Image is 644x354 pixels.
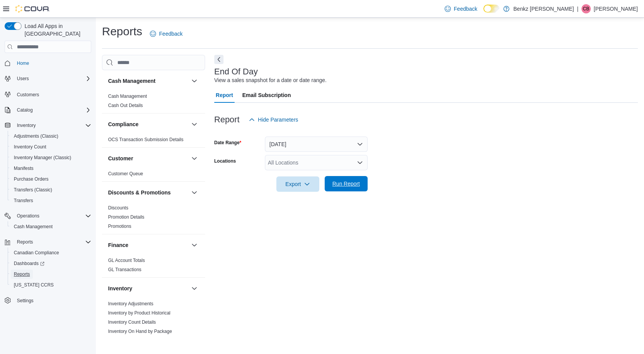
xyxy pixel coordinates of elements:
[190,120,199,129] button: Compliance
[14,165,33,171] span: Manifests
[11,270,91,279] span: Reports
[214,55,223,64] button: Next
[8,142,94,152] button: Inventory Count
[190,154,199,163] button: Customer
[108,301,153,306] a: Inventory Adjustments
[190,284,199,293] button: Inventory
[14,211,43,221] button: Operations
[8,247,94,258] button: Canadian Compliance
[281,176,315,192] span: Export
[8,195,94,206] button: Transfers
[11,270,33,279] a: Reports
[2,237,94,247] button: Reports
[214,76,327,84] div: View a sales snapshot for a date or date range.
[108,120,138,128] h3: Compliance
[108,155,133,162] h3: Customer
[258,116,298,123] span: Hide Parameters
[108,77,156,85] h3: Cash Management
[190,240,199,250] button: Finance
[108,214,145,220] span: Promotion Details
[108,223,131,229] span: Promotions
[8,184,94,195] button: Transfers (Classic)
[442,1,480,16] a: Feedback
[14,105,36,115] button: Catalog
[14,90,42,99] a: Customers
[14,144,46,150] span: Inventory Count
[102,256,205,277] div: Finance
[14,296,36,305] a: Settings
[14,58,91,68] span: Home
[11,196,36,205] a: Transfers
[11,222,56,231] a: Cash Management
[108,120,188,128] button: Compliance
[2,89,94,100] button: Customers
[14,74,32,83] button: Users
[2,120,94,131] button: Inventory
[11,142,49,151] a: Inventory Count
[14,121,91,130] span: Inventory
[108,310,171,316] span: Inventory by Product Historical
[14,237,36,247] button: Reports
[108,310,171,316] a: Inventory by Product Historical
[11,153,74,162] a: Inventory Manager (Classic)
[216,87,233,103] span: Report
[108,319,156,325] a: Inventory Count Details
[2,73,94,84] button: Users
[276,176,319,192] button: Export
[190,188,199,197] button: Discounts & Promotions
[108,285,188,292] button: Inventory
[332,180,360,188] span: Run Report
[594,4,638,13] p: [PERSON_NAME]
[108,189,171,196] h3: Discounts & Promotions
[17,107,33,113] span: Catalog
[102,24,142,39] h1: Reports
[8,280,94,290] button: [US_STATE] CCRS
[11,280,57,290] a: [US_STATE] CCRS
[108,103,143,108] a: Cash Out Details
[2,211,94,221] button: Operations
[14,237,91,247] span: Reports
[11,280,91,290] span: Washington CCRS
[8,174,94,184] button: Purchase Orders
[214,67,258,76] h3: End Of Day
[17,298,33,304] span: Settings
[11,164,91,173] span: Manifests
[14,282,54,288] span: [US_STATE] CCRS
[14,271,30,277] span: Reports
[2,58,94,69] button: Home
[11,196,91,205] span: Transfers
[8,152,94,163] button: Inventory Manager (Classic)
[17,213,39,219] span: Operations
[11,185,91,194] span: Transfers (Classic)
[14,176,49,182] span: Purchase Orders
[513,4,574,13] p: Benkz [PERSON_NAME]
[11,222,91,231] span: Cash Management
[582,4,591,13] div: Craig Benko
[17,60,29,66] span: Home
[17,92,39,98] span: Customers
[325,176,368,191] button: Run Report
[11,164,36,173] a: Manifests
[108,214,145,220] a: Promotion Details
[8,269,94,280] button: Reports
[214,158,236,164] label: Locations
[21,22,91,38] span: Load All Apps in [GEOGRAPHIC_DATA]
[14,105,91,115] span: Catalog
[147,26,186,41] a: Feedback
[108,267,141,273] span: GL Transactions
[102,135,205,147] div: Compliance
[11,259,91,268] span: Dashboards
[14,260,44,267] span: Dashboards
[265,137,368,152] button: [DATE]
[108,77,188,85] button: Cash Management
[454,5,477,13] span: Feedback
[108,241,128,249] h3: Finance
[11,185,55,194] a: Transfers (Classic)
[190,76,199,86] button: Cash Management
[108,155,188,162] button: Customer
[11,248,62,257] a: Canadian Compliance
[214,140,242,146] label: Date Range
[357,160,363,166] button: Open list of options
[108,329,172,334] a: Inventory On Hand by Package
[102,203,205,234] div: Discounts & Promotions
